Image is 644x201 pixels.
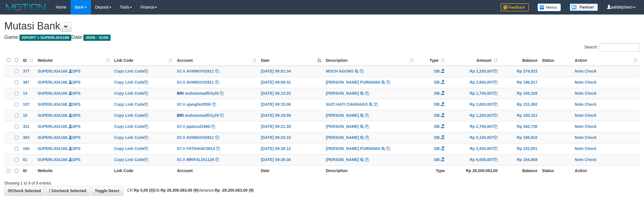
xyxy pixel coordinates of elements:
a: Copy IRMA PURNAMASARI to clipboard [365,135,369,140]
a: SUPERLIGA168 [38,69,67,73]
a: Copy Link Code [114,102,148,107]
a: Copy HELMI BUDI PURNAMA to clipboard [386,146,390,151]
a: Copy jajatsud1866 to clipboard [211,124,215,129]
th: ID: activate to sort column ascending [21,55,35,66]
td: [DATE] 09:08:41 [259,77,324,88]
td: Rp 2,800,007 [447,77,500,88]
th: Account [175,165,259,176]
th: Rp 28.200.063,00 [447,165,500,176]
a: [PERSON_NAME] PURNAMA [326,80,380,84]
th: ID [21,165,35,176]
span: DB [434,124,440,129]
a: muhammadfirly29 [185,91,219,96]
td: Rp 1,000,007 [447,99,500,110]
span: DB [434,146,440,151]
th: Status [540,165,572,176]
span: BCA [177,157,185,162]
td: Rp 232,051 [500,143,540,154]
a: [PERSON_NAME] PURNAMA [326,146,380,151]
img: Button%20Memo.svg [537,3,561,11]
span: BCA [177,135,185,140]
a: Check [585,157,597,162]
div: Showing 1 to 9 of 9 entries [4,178,264,186]
a: Note [575,69,584,73]
img: Feedback.jpg [501,3,529,11]
a: [PERSON_NAME] [326,91,359,96]
img: panduan.png [570,3,598,11]
span: DB [434,80,440,84]
th: Website: activate to sort column ascending [35,55,112,66]
a: SUPERLIGA168 [38,113,67,118]
h4: Game: Date: [4,35,640,40]
td: Rp 2,700,007 [447,121,500,132]
span: 107 [23,102,29,107]
a: Copy AVNINOVI2911 to clipboard [215,135,219,140]
a: SUPERLIGA168 [38,157,67,162]
th: Link Code [112,165,175,176]
th: Description [323,165,416,176]
th: Website [35,165,112,176]
h1: Mutasi Bank [4,20,640,32]
td: DPS [35,66,112,77]
a: MRIFALDI1128 [186,157,214,162]
td: Rp 2,200,007 [447,66,500,77]
span: BCA [177,80,185,84]
a: [PERSON_NAME] [326,124,359,129]
a: Copy SUCI HATI CHANIAGO to clipboard [374,102,378,107]
th: Amount: activate to sort column ascending [447,55,500,66]
td: [DATE] 09:24:15 [259,132,324,143]
span: DB [434,135,440,140]
a: Copy Rp 1,700,007 to clipboard [494,91,498,96]
a: Note [575,146,584,151]
a: Copy Link Code [114,91,148,96]
th: Description: activate to sort column ascending [323,55,416,66]
a: ujangfar0506 [186,102,211,107]
span: CR: DB: Variance: [124,188,254,192]
a: Note [575,135,584,140]
a: Copy MUHAMMAD FIRLY to clipboard [365,91,369,96]
span: 15 [23,113,27,118]
label: Search: [584,43,640,52]
a: [PERSON_NAME] [326,157,359,162]
a: AVNINOVI2911 [186,69,214,73]
a: Copy HELMI BUDI PURNAMA to clipboard [386,80,390,84]
span: DB [434,157,440,162]
a: Copy Rp 1,000,007 to clipboard [494,102,498,107]
strong: Rp 28.200.063,00 (9) [161,188,198,192]
span: 387 [23,80,29,84]
span: 377 [23,69,29,73]
span: 321 [23,124,29,129]
td: Rp 2,500,007 [447,143,500,154]
a: Copy Link Code [114,135,148,140]
th: Type [416,165,447,176]
td: DPS [35,99,112,110]
a: Check [585,146,597,151]
td: DPS [35,154,112,165]
a: Note [575,91,584,96]
a: Note [575,124,584,129]
th: Balance [500,55,540,66]
td: Rp 196,910 [500,132,540,143]
td: DPS [35,143,112,154]
a: SUPERLIGA168 [38,91,67,96]
a: Check [585,113,597,118]
a: MOCH AGUNG [326,69,353,73]
a: SUPERLIGA168 [38,80,67,84]
span: BCA [177,146,185,151]
a: Copy Link Code [114,157,148,162]
input: Search: [600,43,640,52]
span: DB [434,91,440,96]
a: [PERSON_NAME] [326,113,359,118]
td: [DATE] 09:26:30 [259,154,324,165]
td: [DATE] 09:15:06 [259,99,324,110]
td: [DATE] 09:19:59 [259,110,324,121]
a: jajatsud1866 [186,124,210,129]
a: Copy MOCH AGUNG to clipboard [360,69,364,73]
a: Check [585,80,597,84]
th: Status [540,55,572,66]
th: Link Code: activate to sort column ascending [112,55,175,66]
a: Note [575,80,584,84]
td: Rp 196,917 [500,77,540,88]
a: Note [575,102,584,107]
th: Action: activate to sort column ascending [572,55,640,66]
